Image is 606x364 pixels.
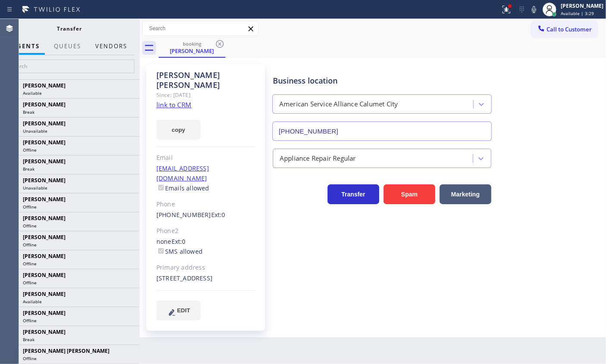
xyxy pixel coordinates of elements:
span: Break [23,109,34,115]
span: Offline [23,223,37,229]
button: Mute [528,3,540,16]
span: [PERSON_NAME] [23,82,66,89]
span: Transfer [57,25,82,32]
button: Marketing [440,184,491,204]
span: [PERSON_NAME] [23,309,66,317]
span: [PERSON_NAME] [23,139,66,146]
div: booking [159,40,225,47]
span: Available [23,90,42,96]
div: Phone [156,199,255,209]
a: link to CRM [156,100,191,109]
button: AGENTS [7,38,45,55]
span: Offline [23,242,37,248]
span: [PERSON_NAME] [PERSON_NAME] [23,347,109,355]
div: Appliance Repair Regular [280,153,356,163]
button: Vendors [90,38,132,55]
div: Phone2 [156,226,255,236]
span: [PERSON_NAME] [23,196,66,203]
span: Offline [23,204,37,210]
span: Call to Customer [547,25,592,33]
input: Search [5,59,134,73]
span: Offline [23,147,37,153]
div: Gregory Collins [159,38,225,57]
span: EDIT [177,307,190,314]
input: SMS allowed [158,248,164,254]
button: Spam [384,184,435,204]
span: [PERSON_NAME] [23,101,66,108]
button: EDIT [156,301,200,320]
button: copy [156,120,200,140]
input: Search [143,22,258,35]
span: [PERSON_NAME] [23,215,66,222]
a: [EMAIL_ADDRESS][DOMAIN_NAME] [156,164,209,182]
span: Available | 3:29 [561,10,594,16]
div: [PERSON_NAME] [561,2,603,9]
label: SMS allowed [156,247,203,255]
span: [PERSON_NAME] [23,328,66,336]
div: Since: [DATE] [156,90,255,100]
span: Available [23,299,42,305]
input: Emails allowed [158,185,164,190]
span: Unavailable [23,185,47,191]
span: Offline [23,261,37,267]
input: Phone Number [272,121,492,141]
div: [PERSON_NAME] [159,47,225,55]
span: [PERSON_NAME] [23,120,66,127]
span: Offline [23,280,37,286]
span: Unavailable [23,128,47,134]
span: [PERSON_NAME] [23,290,66,298]
span: Ext: 0 [172,237,186,246]
span: [PERSON_NAME] [23,252,66,260]
span: AGENTS [12,42,40,50]
div: American Service Alliance Calumet City [279,100,398,109]
span: [PERSON_NAME] [23,233,66,241]
div: [PERSON_NAME] [PERSON_NAME] [156,70,255,90]
a: [PHONE_NUMBER] [156,211,211,219]
div: Business location [273,75,491,87]
div: Primary address [156,263,255,273]
span: Break [23,336,34,342]
div: Email [156,153,255,163]
button: Call to Customer [531,21,597,37]
button: QUEUES [49,38,86,55]
button: Transfer [328,184,379,204]
label: Emails allowed [156,184,209,192]
span: [PERSON_NAME] [23,271,66,279]
span: [PERSON_NAME] [23,177,66,184]
span: Offline [23,317,37,324]
span: Offline [23,355,37,361]
div: none [156,237,255,257]
span: Ext: 0 [211,211,225,219]
span: QUEUES [54,42,81,50]
span: [PERSON_NAME] [23,158,66,165]
span: Break [23,166,34,172]
div: [STREET_ADDRESS] [156,274,255,283]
